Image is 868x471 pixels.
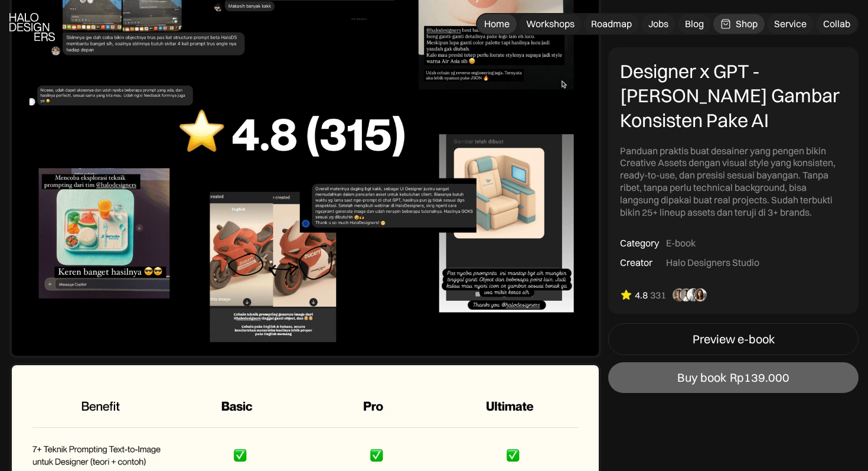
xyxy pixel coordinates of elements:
div: Home [484,18,510,30]
a: Buy bookRp139.000 [608,362,859,393]
div: Collab [823,18,850,30]
a: Blog [678,14,711,34]
div: Roadmap [591,18,632,30]
div: Jobs [648,18,668,30]
div: Rp139.000 [730,371,789,385]
a: Shop [713,14,765,34]
div: Category [620,238,659,250]
div: Service [774,18,807,30]
a: Preview e-book [608,323,859,355]
div: Buy book [677,371,726,385]
a: Jobs [641,14,676,34]
div: Creator [620,256,652,269]
div: E-book [666,238,696,250]
a: Roadmap [584,14,639,34]
div: Preview e-book [693,332,775,346]
a: Service [767,14,814,34]
div: Shop [736,18,758,30]
div: Halo Designers Studio [666,256,759,269]
a: Workshops [519,14,582,34]
a: Collab [816,14,857,34]
div: Panduan praktis buat desainer yang pengen bikin Creative Assets dengan visual style yang konsiste... [620,145,847,219]
div: Designer x GPT - [PERSON_NAME] Gambar Konsisten Pake AI [620,59,847,133]
div: 331 [650,289,666,301]
a: Home [477,14,517,34]
div: 4.8 [635,289,648,301]
div: Workshops [526,18,575,30]
div: Blog [685,18,704,30]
